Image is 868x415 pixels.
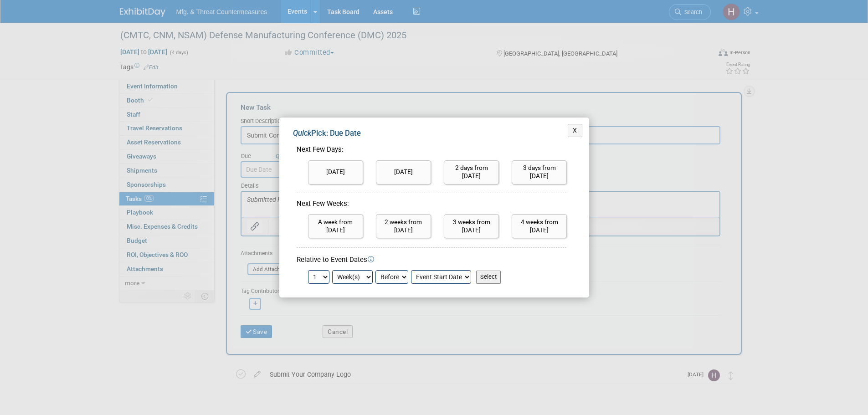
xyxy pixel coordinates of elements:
[568,124,582,137] button: X
[5,4,473,13] body: Rich Text Area. Press ALT-0 for help.
[512,160,567,184] input: 3 days from [DATE]
[297,145,566,154] div: Next Few Days:
[293,128,575,139] div: Pick: Due Date
[5,4,202,11] i: Submitted Product Descriptions must be 'Approved for Public Release'.
[444,160,499,184] input: 2 days from [DATE]
[308,160,363,184] input: [DATE]
[297,255,566,265] div: Relative to Event Dates
[293,129,311,138] i: Quick
[297,199,566,209] div: Next Few Weeks:
[376,214,431,238] input: 2 weeks from [DATE]
[512,214,567,238] input: 4 weeks from [DATE]
[444,214,499,238] input: 3 weeks from [DATE]
[476,271,501,283] input: Select
[376,160,431,184] input: [DATE]
[308,214,363,238] input: A week from [DATE]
